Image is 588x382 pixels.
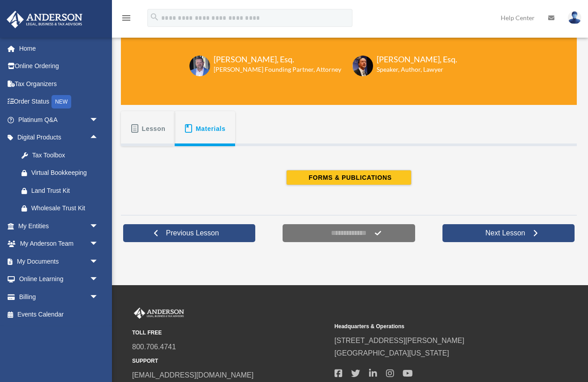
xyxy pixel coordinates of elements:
[90,252,107,271] span: arrow_drop_down
[150,12,159,22] i: search
[6,288,112,306] a: Billingarrow_drop_down
[132,371,253,379] a: [EMAIL_ADDRESS][DOMAIN_NAME]
[306,173,391,182] span: FORMS & PUBLICATIONS
[335,349,449,357] a: [GEOGRAPHIC_DATA][US_STATE]
[132,343,176,351] a: 800.706.4741
[31,150,101,161] div: Tax Toolbox
[189,56,210,76] img: Toby-circle-head.png
[123,224,255,242] a: Previous Lesson
[442,224,575,242] a: Next Lesson
[6,93,112,111] a: Order StatusNEW
[6,306,112,324] a: Events Calendar
[377,54,457,65] h3: [PERSON_NAME], Esq.
[478,229,532,238] span: Next Lesson
[90,217,107,235] span: arrow_drop_down
[6,217,112,235] a: My Entitiesarrow_drop_down
[132,308,186,319] img: Anderson Advisors Platinum Portal
[6,252,112,270] a: My Documentsarrow_drop_down
[335,337,464,344] a: [STREET_ADDRESS][PERSON_NAME]
[214,65,341,74] h6: [PERSON_NAME] Founding Partner, Attorney
[6,39,112,57] a: Home
[52,95,71,109] div: NEW
[4,11,85,28] img: Anderson Advisors Platinum Portal
[159,229,226,238] span: Previous Lesson
[31,185,101,196] div: Land Trust Kit
[214,54,341,65] h3: [PERSON_NAME], Esq.
[132,356,328,366] small: SUPPORT
[6,235,112,253] a: My Anderson Teamarrow_drop_down
[90,270,107,289] span: arrow_drop_down
[6,111,112,129] a: Platinum Q&Aarrow_drop_down
[90,235,107,253] span: arrow_drop_down
[90,288,107,306] span: arrow_drop_down
[142,121,166,137] span: Lesson
[6,129,112,147] a: Digital Productsarrow_drop_up
[377,65,446,74] h6: Speaker, Author, Lawyer
[13,182,112,200] a: Land Trust Kit
[90,129,107,147] span: arrow_drop_up
[568,11,581,24] img: User Pic
[132,328,328,338] small: TOLL FREE
[13,164,112,182] a: Virtual Bookkeeping
[129,170,568,185] a: FORMS & PUBLICATIONS
[31,203,101,214] div: Wholesale Trust Kit
[6,270,112,288] a: Online Learningarrow_drop_down
[121,16,132,23] a: menu
[90,111,107,129] span: arrow_drop_down
[13,200,112,217] a: Wholesale Trust Kit
[6,57,112,75] a: Online Ordering
[335,322,531,331] small: Headquarters & Operations
[6,75,112,93] a: Tax Organizers
[196,121,226,137] span: Materials
[31,167,101,178] div: Virtual Bookkeeping
[13,146,112,164] a: Tax Toolbox
[121,13,132,23] i: menu
[352,56,373,76] img: Scott-Estill-Headshot.png
[286,170,412,185] button: FORMS & PUBLICATIONS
